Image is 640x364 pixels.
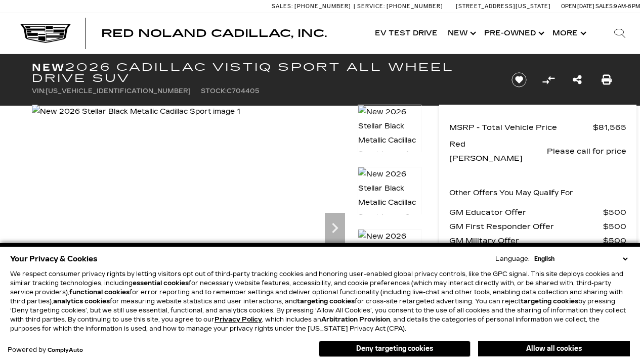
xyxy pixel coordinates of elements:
[532,254,630,263] select: Language Select
[478,341,630,356] button: Allow all cookies
[201,87,227,95] span: Stock:
[593,120,626,134] span: $81,565
[294,3,351,10] span: [PHONE_NUMBER]
[319,341,471,357] button: Deny targeting cookies
[449,219,603,234] span: GM First Responder Offer
[449,137,547,165] span: Red [PERSON_NAME]
[541,72,556,87] button: Compare vehicle
[443,13,479,54] a: New
[387,3,443,10] span: [PHONE_NUMBER]
[227,87,260,95] span: C704405
[449,219,626,234] a: GM First Responder Offer $500
[215,316,262,323] a: Privacy Policy
[325,213,345,243] div: Next
[10,269,630,333] p: We respect consumer privacy rights by letting visitors opt out of third-party tracking cookies an...
[603,234,626,248] span: $500
[10,252,98,266] span: Your Privacy & Cookies
[272,3,293,10] span: Sales:
[479,13,547,54] a: Pre-Owned
[32,62,495,84] h1: 2026 Cadillac VISTIQ Sport All Wheel Drive SUV
[449,205,603,219] span: GM Educator Offer
[354,4,446,9] a: Service: [PHONE_NUMBER]
[272,4,354,9] a: Sales: [PHONE_NUMBER]
[53,298,110,305] strong: analytics cookies
[449,120,593,134] span: MSRP - Total Vehicle Price
[101,28,327,38] a: Red Noland Cadillac, Inc.
[449,120,626,134] a: MSRP - Total Vehicle Price $81,565
[321,316,390,323] strong: Arbitration Provision
[603,205,626,219] span: $500
[508,72,530,88] button: Save vehicle
[69,289,130,296] strong: functional cookies
[133,280,189,287] strong: essential cookies
[101,27,327,39] span: Red Noland Cadillac, Inc.
[547,144,626,158] span: Please call for price
[46,87,191,95] span: [US_VEHICLE_IDENTIFICATION_NUMBER]
[595,3,614,10] span: Sales:
[449,234,626,248] a: GM Military Offer $500
[521,298,578,305] strong: targeting cookies
[297,298,355,305] strong: targeting cookies
[8,347,83,353] div: Powered by
[32,105,240,119] img: New 2026 Stellar Black Metallic Cadillac Sport image 1
[449,186,573,200] p: Other Offers You May Qualify For
[603,219,626,234] span: $500
[449,137,626,165] a: Red [PERSON_NAME] Please call for price
[358,229,421,287] img: New 2026 Stellar Black Metallic Cadillac Sport image 3
[32,87,46,95] span: VIN:
[449,205,626,219] a: GM Educator Offer $500
[48,347,83,353] a: ComplyAuto
[573,73,582,87] a: Share this New 2026 Cadillac VISTIQ Sport All Wheel Drive SUV
[614,3,640,10] span: 9 AM-6 PM
[357,3,385,10] span: Service:
[561,3,594,10] span: Open [DATE]
[449,234,603,248] span: GM Military Offer
[32,61,65,73] strong: New
[20,24,71,43] img: Cadillac Dark Logo with Cadillac White Text
[456,3,551,10] a: [STREET_ADDRESS][US_STATE]
[358,167,421,224] img: New 2026 Stellar Black Metallic Cadillac Sport image 2
[358,105,421,162] img: New 2026 Stellar Black Metallic Cadillac Sport image 1
[495,256,530,262] div: Language:
[602,73,612,87] a: Print this New 2026 Cadillac VISTIQ Sport All Wheel Drive SUV
[547,13,589,54] button: More
[370,13,443,54] a: EV Test Drive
